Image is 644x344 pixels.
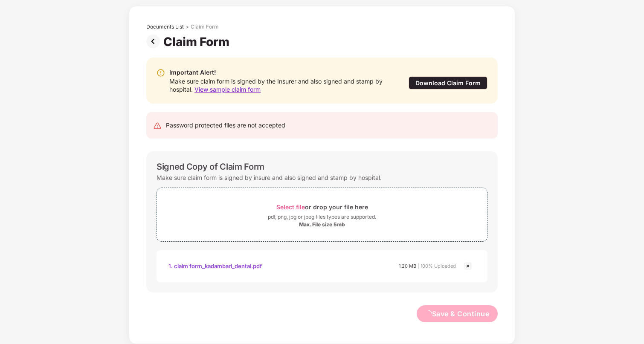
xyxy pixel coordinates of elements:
img: svg+xml;base64,PHN2ZyBpZD0iV2FybmluZ18tXzIweDIwIiBkYXRhLW5hbWU9Ildhcm5pbmcgLSAyMHgyMCIgeG1sbnM9Im... [157,69,165,77]
div: Max. File size 5mb [299,221,345,228]
span: Select file [276,203,305,211]
div: Password protected files are not accepted [166,121,285,130]
span: View sample claim form [194,86,261,93]
div: pdf, png, jpg or jpeg files types are supported. [268,213,376,221]
div: 1. claim form_kadambari_dental.pdf [168,259,262,273]
div: Make sure claim form is signed by insure and also signed and stamp by hospital. [157,172,382,183]
div: > [186,23,189,30]
div: Important Alert! [169,68,391,77]
div: Claim Form [191,23,219,30]
div: Claim Form [163,35,233,49]
img: svg+xml;base64,PHN2ZyB4bWxucz0iaHR0cDovL3d3dy53My5vcmcvMjAwMC9zdmciIHdpZHRoPSIyNCIgaGVpZ2h0PSIyNC... [153,121,162,130]
div: Download Claim Form [409,76,487,90]
div: Documents List [146,23,184,30]
span: 1.20 MB [399,263,416,269]
img: svg+xml;base64,PHN2ZyBpZD0iQ3Jvc3MtMjR4MjQiIHhtbG5zPSJodHRwOi8vd3d3LnczLm9yZy8yMDAwL3N2ZyIgd2lkdG... [463,261,473,271]
span: | 100% Uploaded [418,263,456,269]
div: Signed Copy of Claim Form [157,162,264,172]
div: or drop your file here [276,201,368,213]
span: Select fileor drop your file herepdf, png, jpg or jpeg files types are supported.Max. File size 5mb [157,194,487,235]
div: Make sure claim form is signed by the Insurer and also signed and stamp by hospital. [169,77,391,93]
img: svg+xml;base64,PHN2ZyBpZD0iUHJldi0zMngzMiIgeG1sbnM9Imh0dHA6Ly93d3cudzMub3JnLzIwMDAvc3ZnIiB3aWR0aD... [146,35,163,48]
button: loadingSave & Continue [417,305,498,322]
